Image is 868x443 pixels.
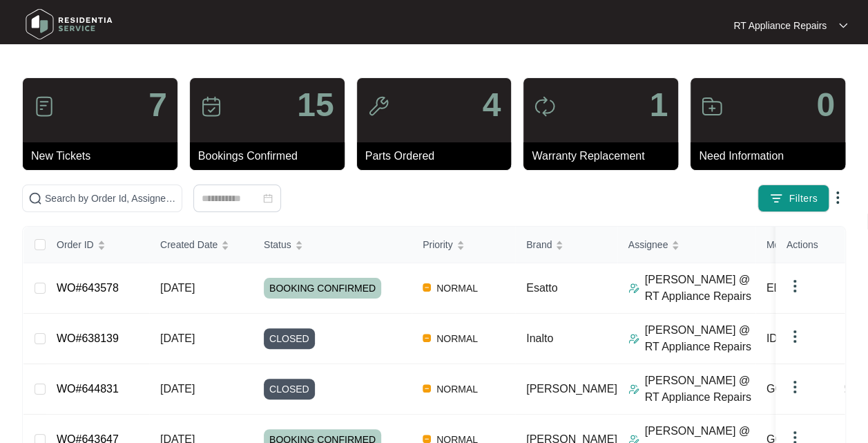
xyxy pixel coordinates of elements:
[198,148,345,164] p: Bookings Confirmed
[775,227,845,263] th: Actions
[200,95,222,117] img: icon
[628,283,639,294] img: Assigner Icon
[645,322,755,355] p: [PERSON_NAME] @ RT Appliance Repairs
[628,384,639,395] img: Assigner Icon
[423,237,453,252] span: Priority
[769,191,783,205] img: filter icon
[33,95,55,117] img: icon
[264,328,315,349] span: CLOSED
[57,383,119,395] a: WO#644831
[46,227,149,263] th: Order ID
[829,189,846,206] img: dropdown arrow
[431,280,483,296] span: NORMAL
[253,227,412,263] th: Status
[423,384,431,393] img: Vercel Logo
[628,333,639,344] img: Assigner Icon
[160,237,218,252] span: Created Date
[57,282,119,294] a: WO#643578
[28,191,42,205] img: search-icon
[431,330,483,347] span: NORMAL
[160,332,195,344] span: [DATE]
[365,148,512,164] p: Parts Ordered
[148,88,167,122] p: 7
[649,88,668,122] p: 1
[787,278,803,294] img: dropdown arrow
[789,191,818,206] span: Filters
[628,237,668,252] span: Assignee
[57,332,119,344] a: WO#638139
[733,19,827,32] p: RT Appliance Repairs
[45,191,176,206] input: Search by Order Id, Assignee Name, Customer Name, Brand and Model
[412,227,515,263] th: Priority
[645,373,755,406] p: [PERSON_NAME] @ RT Appliance Repairs
[483,88,501,122] p: 4
[264,278,381,299] span: BOOKING CONFIRMED
[839,22,847,29] img: dropdown arrow
[526,383,617,395] span: [PERSON_NAME]
[526,237,552,252] span: Brand
[701,95,723,117] img: icon
[532,148,678,164] p: Warranty Replacement
[21,3,117,45] img: residentia service logo
[526,332,553,344] span: Inalto
[699,148,845,164] p: Need Information
[617,227,755,263] th: Assignee
[787,328,803,345] img: dropdown arrow
[766,237,793,252] span: Model
[431,381,483,397] span: NORMAL
[57,237,94,252] span: Order ID
[534,95,556,117] img: icon
[264,379,315,399] span: CLOSED
[160,383,195,395] span: [DATE]
[149,227,253,263] th: Created Date
[423,334,431,342] img: Vercel Logo
[816,88,835,122] p: 0
[645,272,755,305] p: [PERSON_NAME] @ RT Appliance Repairs
[264,237,291,252] span: Status
[297,88,334,122] p: 15
[423,283,431,292] img: Vercel Logo
[526,282,557,294] span: Esatto
[160,282,195,294] span: [DATE]
[423,435,431,443] img: Vercel Logo
[515,227,617,263] th: Brand
[31,148,177,164] p: New Tickets
[758,185,829,212] button: filter iconFilters
[787,379,803,395] img: dropdown arrow
[367,95,389,117] img: icon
